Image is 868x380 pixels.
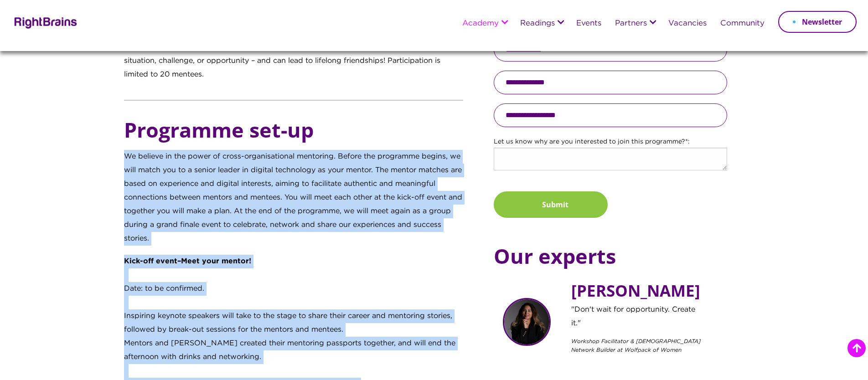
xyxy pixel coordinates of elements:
img: Afbeelding [503,298,551,346]
p: "Don't wait for opportunity. Create it." [571,303,705,337]
strong: – [177,258,181,265]
label: Let us know why are you interested to join this programme?*: [494,136,727,148]
span: Workshop Facilitator & [DEMOGRAPHIC_DATA] Network Builder at Wolfpack of Women [571,337,705,354]
a: Afbeelding [PERSON_NAME] "Don't wait for opportunity. Create it." Workshop Facilitator & [DEMOGRA... [503,276,705,354]
a: Readings [520,20,555,28]
h5: [PERSON_NAME] [571,282,705,303]
a: Events [576,20,601,28]
h4: Programme set-up [124,110,463,150]
img: Rightbrains [11,15,77,29]
a: Partners [615,20,647,28]
div: Mentors and [PERSON_NAME] created their mentoring passports together, and will end the afternoon ... [124,337,463,364]
div: Inspiring keynote speakers will take to the stage to share their career and mentoring stories, fo... [124,309,463,337]
div: Date: to be confirmed. [124,282,463,296]
a: Newsletter [778,11,857,33]
strong: Kick-off event [124,258,177,265]
button: Submit [494,191,608,218]
h4: Our experts [494,236,727,276]
strong: Meet your mentor! [181,258,251,265]
a: Academy [462,20,499,28]
p: We believe in the power of cross-organisational mentoring. Before the programme begins, we will m... [124,150,463,255]
p: It supports women in navigating promotions, delivering on expanded responsibility, or working thr... [124,27,463,91]
a: Community [720,20,765,28]
a: Vacancies [668,20,707,28]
